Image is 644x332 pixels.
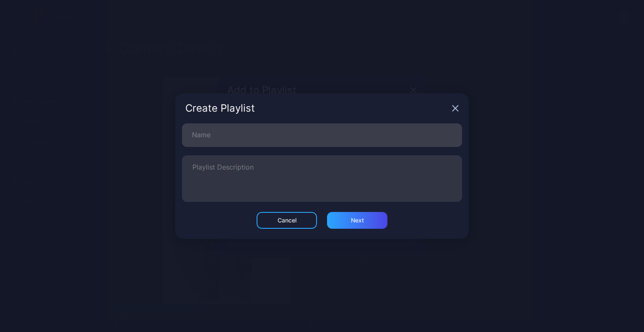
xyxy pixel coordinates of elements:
[185,103,449,113] div: Create Playlist
[182,123,462,147] input: Name
[278,217,296,224] div: Cancel
[192,164,452,193] textarea: Playlist Description
[327,212,387,229] button: Next
[257,212,317,229] button: Cancel
[351,217,364,224] div: Next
